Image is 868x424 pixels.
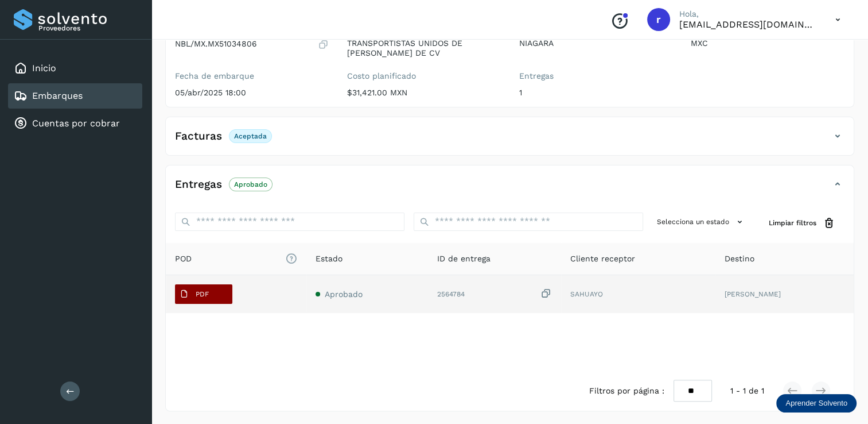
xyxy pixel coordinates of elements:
[175,88,329,98] p: 05/abr/2025 18:00
[175,253,297,265] span: POD
[175,39,257,49] p: NBL/MX.MX51034806
[715,275,854,313] td: [PERSON_NAME]
[8,83,142,109] div: Embarques
[570,253,635,265] span: Cliente receptor
[347,38,501,58] p: TRANSPORTISTAS UNIDOS DE [PERSON_NAME] DE CV
[437,288,552,300] div: 2564784
[175,130,222,143] h4: Facturas
[8,56,142,81] div: Inicio
[561,275,715,313] td: SAHUAYO
[166,126,854,155] div: FacturasAceptada
[760,213,844,234] button: Limpiar filtros
[38,24,138,32] p: Proveedores
[325,290,363,299] span: Aprobado
[347,88,501,98] p: $31,421.00 MXN
[725,253,754,265] span: Destino
[769,218,816,228] span: Limpiar filtros
[8,111,142,136] div: Cuentas por cobrar
[730,385,764,397] span: 1 - 1 de 1
[589,385,664,397] span: Filtros por página :
[785,399,847,408] p: Aprender Solvento
[166,175,854,203] div: EntregasAprobado
[519,71,673,81] label: Entregas
[347,71,501,81] label: Costo planificado
[679,19,817,30] p: romanreyes@tumsa.com.mx
[196,290,209,298] p: PDF
[652,213,750,232] button: Selecciona un estado
[519,38,673,48] p: NIAGARA
[175,284,232,304] button: PDF
[32,90,83,101] a: Embarques
[175,71,329,81] label: Fecha de embarque
[32,118,120,129] a: Cuentas por cobrar
[316,253,342,265] span: Estado
[437,253,491,265] span: ID de entrega
[776,394,857,413] div: Aprender Solvento
[234,132,267,140] p: Aceptada
[32,63,56,74] a: Inicio
[175,178,222,191] h4: Entregas
[691,38,844,48] p: MXC
[519,88,673,98] p: 1
[234,180,267,188] p: Aprobado
[679,9,817,19] p: Hola,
